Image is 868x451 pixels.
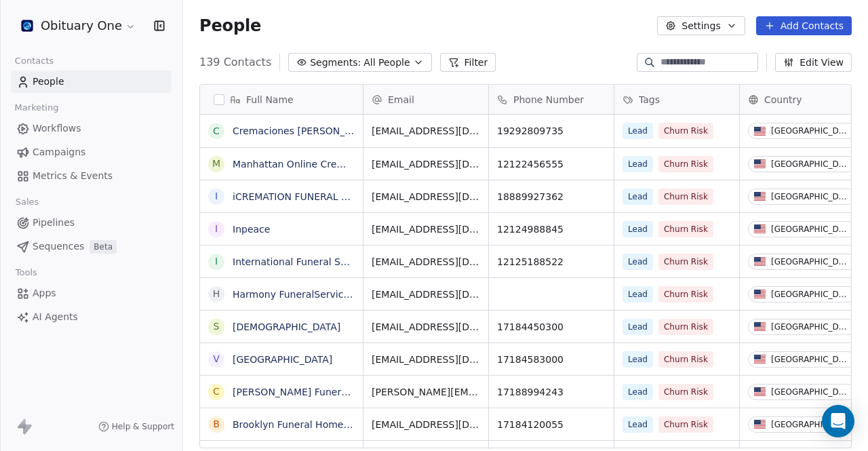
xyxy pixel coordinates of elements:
[11,212,172,234] a: Pipelines
[623,156,653,172] span: Lead
[11,141,172,163] a: Campaigns
[112,421,174,432] span: Help & Support
[658,319,713,335] span: Churn Risk
[614,85,739,114] div: Tags
[33,145,85,159] span: Campaigns
[310,56,361,70] span: Segments:
[11,306,172,328] a: AI Agents
[497,157,606,171] span: 12122456555
[9,98,64,118] span: Marketing
[771,224,850,234] div: [GEOGRAPHIC_DATA]
[33,310,78,324] span: AI Agents
[771,192,850,201] div: [GEOGRAPHIC_DATA]
[41,17,122,35] span: Obituary One
[372,157,480,171] span: [EMAIL_ADDRESS][DOMAIN_NAME]
[372,418,480,431] span: [EMAIL_ADDRESS][DOMAIN_NAME]
[19,18,35,34] img: Favicon%20B%2001.ico.png
[11,165,172,187] a: Metrics & Events
[212,157,220,171] div: M
[771,355,850,364] div: [GEOGRAPHIC_DATA]
[372,124,480,138] span: [EMAIL_ADDRESS][DOMAIN_NAME]
[215,222,218,236] div: I
[497,222,606,236] span: 12124988845
[11,71,172,93] a: People
[658,189,713,205] span: Churn Risk
[33,216,75,230] span: Pipelines
[658,286,713,302] span: Churn Risk
[215,254,218,269] div: I
[657,16,745,35] button: Settings
[33,286,56,300] span: Apps
[213,124,220,138] div: C
[764,93,802,106] span: Country
[497,353,606,366] span: 17184583000
[623,384,653,400] span: Lead
[199,16,261,36] span: People
[497,385,606,399] span: 17188994243
[771,126,850,136] div: [GEOGRAPHIC_DATA]
[497,320,606,334] span: 17184450300
[372,288,480,301] span: [EMAIL_ADDRESS][DOMAIN_NAME]
[756,16,852,35] button: Add Contacts
[233,289,465,300] a: Harmony FuneralService of [GEOGRAPHIC_DATA]
[90,240,117,254] span: Beta
[213,385,220,399] div: C
[775,53,852,72] button: Edit View
[11,117,172,140] a: Workflows
[372,255,480,269] span: [EMAIL_ADDRESS][DOMAIN_NAME]
[623,319,653,335] span: Lead
[372,385,480,399] span: [PERSON_NAME][EMAIL_ADDRESS][DOMAIN_NAME]
[658,156,713,172] span: Churn Risk
[623,221,653,237] span: Lead
[771,387,850,397] div: [GEOGRAPHIC_DATA]
[822,405,854,437] div: Open Intercom Messenger
[771,159,850,169] div: [GEOGRAPHIC_DATA]
[513,93,584,106] span: Phone Number
[233,191,401,202] a: iCREMATION FUNERAL SERVICE LLC
[497,124,606,138] span: 19292809735
[372,222,480,236] span: [EMAIL_ADDRESS][DOMAIN_NAME]
[9,262,43,283] span: Tools
[9,51,60,71] span: Contacts
[200,85,363,114] div: Full Name
[497,418,606,431] span: 17184120055
[9,192,45,212] span: Sales
[215,189,218,203] div: i
[363,85,488,114] div: Email
[213,417,220,431] div: B
[98,421,174,432] a: Help & Support
[771,322,850,332] div: [GEOGRAPHIC_DATA]
[33,239,84,254] span: Sequences
[658,221,713,237] span: Churn Risk
[33,169,113,183] span: Metrics & Events
[233,354,332,365] a: [GEOGRAPHIC_DATA]
[771,257,850,267] div: [GEOGRAPHIC_DATA]
[440,53,496,72] button: Filter
[489,85,614,114] div: Phone Number
[200,115,363,449] div: grid
[623,416,653,433] span: Lead
[16,14,139,37] button: Obituary One
[246,93,294,106] span: Full Name
[740,85,865,114] div: Country
[372,353,480,366] span: [EMAIL_ADDRESS][DOMAIN_NAME]
[623,286,653,302] span: Lead
[388,93,414,106] span: Email
[33,75,64,89] span: People
[233,387,411,397] a: [PERSON_NAME] Funeral Chapels,LLC
[658,123,713,139] span: Churn Risk
[233,256,447,267] a: International Funeral Service of [US_STATE] II
[213,287,220,301] div: H
[658,351,713,368] span: Churn Risk
[233,321,340,332] a: [DEMOGRAPHIC_DATA]
[658,254,713,270] span: Churn Risk
[214,319,220,334] div: S
[11,235,172,258] a: SequencesBeta
[623,189,653,205] span: Lead
[233,224,270,235] a: Inpeace
[623,123,653,139] span: Lead
[233,159,370,170] a: Manhattan Online Cremation
[771,290,850,299] div: [GEOGRAPHIC_DATA]
[497,255,606,269] span: 12125188522
[372,320,480,334] span: [EMAIL_ADDRESS][DOMAIN_NAME]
